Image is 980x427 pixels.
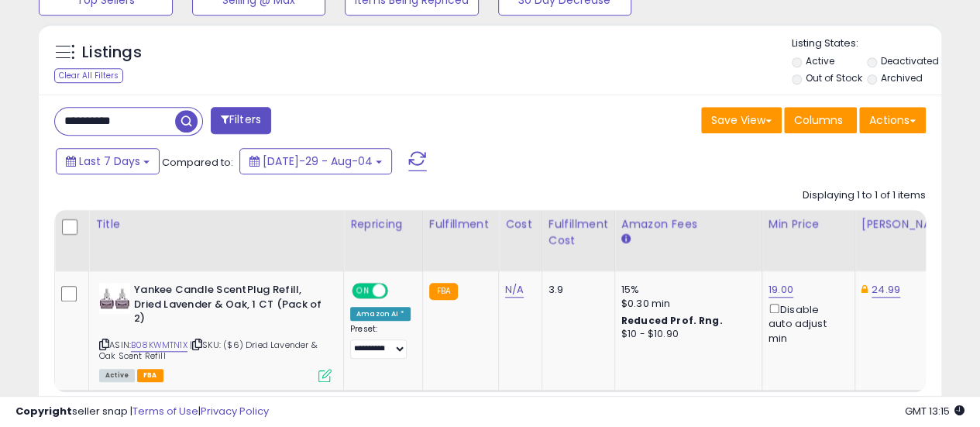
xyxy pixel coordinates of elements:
a: N/A [505,282,524,298]
label: Out of Stock [805,71,861,84]
a: B08KWMTN1X [131,339,187,352]
a: Privacy Policy [201,404,269,418]
span: Compared to: [162,155,233,170]
span: | SKU: ($6) Dried Lavender & Oak Scent Refill [99,339,318,362]
small: FBA [429,283,458,300]
label: Archived [881,71,923,84]
div: [PERSON_NAME] [861,216,954,232]
a: 19.00 [769,282,793,298]
span: All listings currently available for purchase on Amazon [99,369,135,382]
button: Last 7 Days [56,148,160,174]
span: FBA [137,369,163,382]
span: Last 7 Days [79,153,140,169]
div: Cost [505,216,535,232]
a: 24.99 [872,282,900,298]
span: OFF [386,284,411,298]
div: Clear All Filters [54,68,123,83]
label: Active [805,54,834,67]
div: $0.30 min [621,297,750,311]
button: Columns [784,107,857,133]
span: Columns [794,112,843,128]
div: Preset: [350,324,411,359]
div: Repricing [350,216,416,232]
div: 15% [621,283,750,297]
div: Title [95,216,337,232]
b: Yankee Candle ScentPlug Refill, Dried Lavender & Oak, 1 CT (Pack of 2) [134,283,322,330]
div: ASIN: [99,283,332,381]
div: seller snap | | [15,405,269,419]
img: 31-A+Xu9X1L._SL40_.jpg [99,283,130,314]
span: ON [353,284,373,298]
button: Filters [211,107,271,134]
span: [DATE]-29 - Aug-04 [263,153,373,169]
strong: Copyright [15,404,72,418]
div: Amazon Fees [621,216,755,232]
div: Displaying 1 to 1 of 1 items [803,188,926,203]
p: Listing States: [792,36,941,51]
button: [DATE]-29 - Aug-04 [239,148,392,174]
div: Disable auto adjust min [769,301,843,346]
a: Terms of Use [132,404,198,418]
div: Fulfillment [429,216,492,232]
button: Save View [701,107,782,133]
small: Amazon Fees. [621,232,631,246]
div: Fulfillment Cost [548,216,608,249]
button: Actions [859,107,926,133]
div: Amazon AI * [350,307,411,321]
h5: Listings [82,42,142,64]
div: $10 - $10.90 [621,328,750,341]
span: 2025-08-12 13:15 GMT [905,404,965,418]
label: Deactivated [881,54,939,67]
div: Min Price [769,216,848,232]
b: Reduced Prof. Rng. [621,314,723,327]
div: 3.9 [548,283,603,297]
